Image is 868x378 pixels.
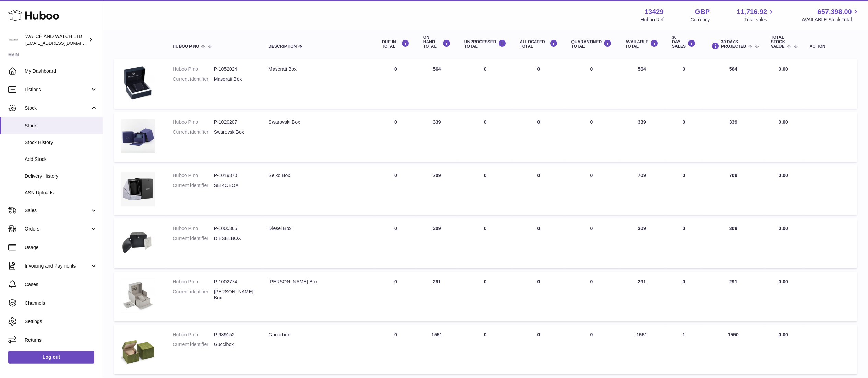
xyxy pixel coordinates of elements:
[703,165,764,215] td: 709
[458,325,513,375] td: 0
[416,165,458,215] td: 709
[375,59,416,109] td: 0
[721,40,746,49] span: 30 DAYS PROJECTED
[779,119,788,125] span: 0.00
[464,39,506,49] div: UNPROCESSED Total
[458,59,513,109] td: 0
[618,272,665,321] td: 291
[268,44,297,49] span: Description
[121,332,155,366] img: product image
[173,332,214,338] dt: Huboo P no
[416,325,458,375] td: 1551
[703,112,764,162] td: 339
[25,281,97,288] span: Cases
[25,300,97,306] span: Channels
[268,119,368,126] div: Swarovski Box
[818,7,852,16] span: 657,398.00
[25,156,97,163] span: Add Stock
[375,325,416,375] td: 0
[672,35,696,49] div: 30 DAY SALES
[458,165,513,215] td: 0
[173,129,214,135] dt: Current identifier
[375,112,416,162] td: 0
[121,66,155,100] img: product image
[665,112,703,162] td: 0
[665,325,703,375] td: 1
[173,66,214,72] dt: Huboo P no
[618,218,665,268] td: 309
[665,59,703,109] td: 0
[214,66,255,72] dd: P-1052024
[214,288,255,302] dd: [PERSON_NAME] Box
[590,332,593,338] span: 0
[25,173,97,179] span: Delivery History
[173,119,214,126] dt: Huboo P no
[121,225,155,260] img: product image
[779,66,788,72] span: 0.00
[513,59,565,109] td: 0
[703,272,764,321] td: 291
[375,272,416,321] td: 0
[695,7,710,16] strong: GBP
[214,225,255,232] dd: P-1005365
[779,226,788,231] span: 0.00
[121,119,155,153] img: product image
[173,172,214,179] dt: Huboo P no
[214,172,255,179] dd: P-1019370
[8,35,19,45] img: internalAdmin-13429@internal.huboo.com
[416,218,458,268] td: 309
[590,173,593,178] span: 0
[214,129,255,135] dd: SwarovskiBox
[173,279,214,285] dt: Huboo P no
[25,33,87,46] div: WATCH AND WATCH LTD
[590,226,593,231] span: 0
[416,272,458,321] td: 291
[618,112,665,162] td: 339
[625,39,658,49] div: AVAILABLE Total
[665,272,703,321] td: 0
[173,225,214,232] dt: Huboo P no
[25,337,97,343] span: Returns
[779,279,788,284] span: 0.00
[268,225,368,232] div: Diesel Box
[214,235,255,242] dd: DIESELBOX
[641,16,664,23] div: Huboo Ref
[618,165,665,215] td: 709
[8,351,94,363] a: Log out
[25,190,97,196] span: ASN Uploads
[173,44,199,49] span: Huboo P no
[618,325,665,375] td: 1551
[779,173,788,178] span: 0.00
[214,279,255,285] dd: P-1002774
[458,218,513,268] td: 0
[121,172,155,206] img: product image
[737,7,767,16] span: 11,716.92
[173,76,214,82] dt: Current identifier
[268,172,368,179] div: Seiko Box
[375,165,416,215] td: 0
[25,207,90,214] span: Sales
[268,279,368,285] div: [PERSON_NAME] Box
[173,341,214,348] dt: Current identifier
[703,218,764,268] td: 309
[590,279,593,284] span: 0
[25,244,97,251] span: Usage
[25,40,101,46] span: [EMAIL_ADDRESS][DOMAIN_NAME]
[25,68,97,74] span: My Dashboard
[121,279,155,313] img: product image
[214,341,255,348] dd: Guccibox
[691,16,710,23] div: Currency
[744,16,775,23] span: Total sales
[513,325,565,375] td: 0
[590,66,593,72] span: 0
[416,59,458,109] td: 564
[513,218,565,268] td: 0
[214,119,255,126] dd: P-1020207
[513,112,565,162] td: 0
[802,7,860,23] a: 657,398.00 AVAILABLE Stock Total
[771,35,785,49] span: Total stock value
[214,76,255,82] dd: Maserati Box
[25,263,90,269] span: Invoicing and Payments
[802,16,860,23] span: AVAILABLE Stock Total
[214,182,255,189] dd: SEIKOBOX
